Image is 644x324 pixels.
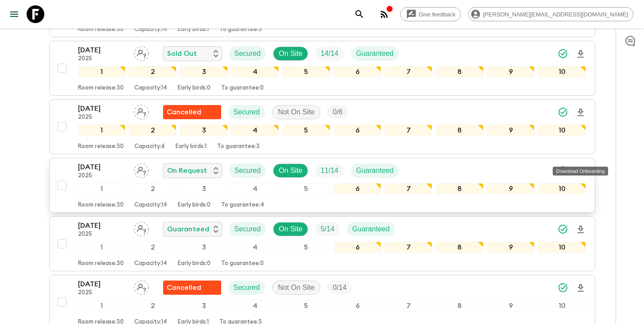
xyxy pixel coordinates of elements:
div: On Site [273,47,308,61]
div: Trip Fill [328,105,348,119]
div: 3 [180,66,227,78]
div: 4 [231,66,279,78]
p: Room release: 30 [78,202,124,209]
div: Not On Site [272,105,320,119]
p: To guarantee: 3 [219,26,262,33]
div: 2 [129,183,176,195]
div: 4 [231,125,279,136]
p: Secured [234,48,261,59]
button: [DATE]2025Assign pack leaderSold OutSecuredOn SiteTrip FillGuaranteed12345678910Room release:30Ca... [49,41,595,96]
div: 2 [129,125,176,136]
button: search adventures [351,5,368,23]
p: Guaranteed [167,224,209,234]
div: 6 [334,125,381,136]
p: Secured [234,107,260,117]
button: [DATE]2025Assign pack leaderOn RequestSecuredOn SiteTrip FillGuaranteed12345678910Room release:30... [49,158,595,213]
div: 6 [334,300,381,312]
p: On Site [279,165,302,176]
p: Early birds: 0 [178,85,211,92]
div: Secured [229,164,266,178]
svg: Synced Successfully [558,107,568,117]
div: 8 [436,66,483,78]
p: [DATE] [78,220,127,231]
p: To guarantee: 0 [221,260,264,267]
svg: Download Onboarding [575,224,586,235]
div: 6 [334,66,381,78]
p: 2025 [78,114,127,121]
div: 7 [385,183,432,195]
div: 5 [282,183,330,195]
svg: Synced Successfully [558,48,568,59]
p: To guarantee: 0 [221,85,264,92]
div: 3 [180,125,227,136]
div: On Site [273,164,308,178]
a: Give feedback [400,7,461,21]
span: Assign pack leader [134,107,149,114]
div: 4 [231,183,279,195]
div: 7 [385,125,432,136]
div: 1 [78,66,125,78]
p: Cancelled [167,107,201,117]
div: 4 [231,300,279,312]
p: Early birds: 1 [176,143,207,150]
div: 8 [436,125,483,136]
p: To guarantee: 4 [221,202,264,209]
div: 1 [78,300,125,312]
div: [PERSON_NAME][EMAIL_ADDRESS][DOMAIN_NAME] [468,7,633,21]
svg: Download Onboarding [575,49,586,59]
div: On Site [273,222,308,236]
div: 3 [180,242,227,253]
div: 10 [538,125,585,136]
p: 0 / 6 [333,107,343,117]
div: 1 [78,242,125,253]
div: 1 [78,183,125,195]
svg: Download Onboarding [575,283,586,293]
p: Early birds: 0 [178,260,211,267]
p: Guaranteed [356,165,394,176]
div: Trip Fill [315,47,343,61]
p: 14 / 14 [320,48,338,59]
p: Sold Out [167,48,197,59]
p: [DATE] [78,45,127,55]
p: 2025 [78,289,127,297]
svg: Synced Successfully [558,224,568,234]
div: 5 [282,125,330,136]
p: 5 / 14 [320,224,334,234]
div: 2 [129,242,176,253]
p: Room release: 30 [78,85,124,92]
div: Secured [229,47,266,61]
p: Not On Site [278,107,315,117]
div: Trip Fill [328,281,352,295]
button: [DATE]2025Assign pack leaderGuaranteedSecuredOn SiteTrip FillGuaranteed12345678910Room release:30... [49,216,595,271]
p: Early birds: 0 [178,202,211,209]
p: Not On Site [278,282,315,293]
div: 9 [487,242,535,253]
div: Download Onboarding [553,167,608,176]
p: Room release: 30 [78,143,124,150]
div: 3 [180,300,227,312]
div: Secured [229,222,266,236]
div: 10 [538,242,585,253]
div: 4 [231,242,279,253]
div: 10 [538,183,585,195]
button: [DATE]2025Assign pack leaderFlash Pack cancellationSecuredNot On SiteTrip Fill12345678910Room rel... [49,99,595,154]
div: Secured [228,281,265,295]
p: Secured [234,165,261,176]
div: 1 [78,125,125,136]
p: [DATE] [78,162,127,172]
p: Room release: 30 [78,26,124,33]
p: 0 / 14 [333,282,347,293]
div: 9 [487,125,535,136]
p: Capacity: 14 [134,26,167,33]
div: 6 [334,183,381,195]
div: Trip Fill [315,164,343,178]
div: Trip Fill [315,222,340,236]
div: Not On Site [272,281,320,295]
div: 5 [282,300,330,312]
p: Room release: 30 [78,260,124,267]
div: Secured [228,105,265,119]
p: Capacity: 14 [134,85,167,92]
div: 3 [180,183,227,195]
span: [PERSON_NAME][EMAIL_ADDRESS][DOMAIN_NAME] [478,11,633,18]
p: Secured [234,224,261,234]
